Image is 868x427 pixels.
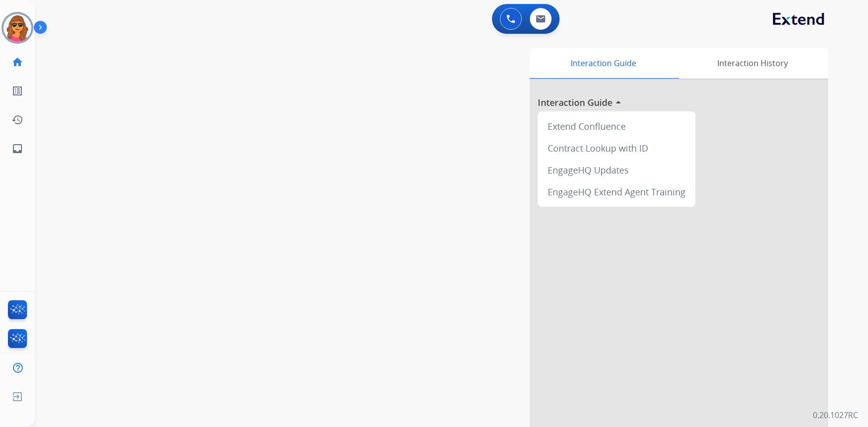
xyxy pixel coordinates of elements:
[11,56,23,68] mat-icon: home
[542,137,691,159] div: Contract Lookup with ID
[813,409,858,421] p: 0.20.1027RC
[676,48,828,79] div: Interaction History
[542,159,691,181] div: EngageHQ Updates
[542,181,691,203] div: EngageHQ Extend Agent Training
[3,14,31,42] img: avatar
[542,115,691,137] div: Extend Confluence
[11,143,23,155] mat-icon: inbox
[11,114,23,126] mat-icon: history
[530,48,676,79] div: Interaction Guide
[11,85,23,97] mat-icon: list_alt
